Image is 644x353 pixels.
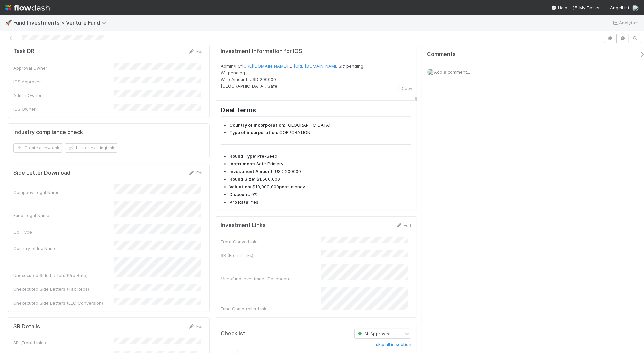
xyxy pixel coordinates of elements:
span: Add a comment... [434,69,470,75]
span: Fund Investments > Venture Fund [13,19,110,26]
span: 🚀 [5,20,12,25]
span: Admin/FC: FD: SR: pending WI: pending Wire Amount: USD 200000 [GEOGRAPHIC_DATA], Safe [221,63,363,89]
a: skip all in section [376,342,411,350]
div: Co. Type [13,229,114,235]
div: Admin Owner [13,92,114,99]
li: : CORPORATION [229,129,411,136]
li: : Safe Primary [229,161,411,167]
strong: Country of Incorporation [229,122,284,128]
strong: Pro Rata [229,199,248,205]
div: Fund Legal Name [13,212,114,219]
a: [URL][DOMAIN_NAME] [242,63,287,69]
button: Link an existingtask [65,143,117,153]
strong: Round Size [229,176,254,182]
button: Copy [399,84,415,93]
h5: Industry compliance check [13,129,83,136]
div: Company Legal Name [13,189,114,196]
li: : $10,000,000 -money [229,184,411,190]
a: Edit [188,324,204,329]
div: Front Convo Links [221,238,321,245]
img: logo-inverted-e16ddd16eac7371096b0.svg [5,2,50,13]
div: Unexecuted Side Letters (Tax Reps) [13,286,114,292]
span: AL Approved [357,331,391,336]
h5: Investment Information for IOS [221,48,411,55]
strong: Valuation [229,184,250,189]
a: My Tasks [573,4,599,11]
li: : 0% [229,191,411,198]
div: Microfund Investment Dashboard [221,275,321,282]
h2: Deal Terms [221,106,411,116]
div: SR (Front Links) [221,252,321,259]
button: Create a newtask [13,143,62,153]
strong: Discount [229,192,249,197]
strong: Type of incorporation [229,130,277,135]
li: : $1,500,000 [229,176,411,183]
li: : Yes [229,199,411,206]
h5: Side Letter Download [13,170,70,176]
div: Help [551,4,567,11]
h5: SR Details [13,323,40,330]
img: avatar_eed832e9-978b-43e4-b51e-96e46fa5184b.png [427,69,434,75]
li: : USD 200000 [229,168,411,175]
h5: Task DRI [13,48,36,55]
a: [URL][DOMAIN_NAME] [294,63,339,69]
img: avatar_eed832e9-978b-43e4-b51e-96e46fa5184b.png [632,5,639,11]
a: Edit [188,170,204,175]
a: Edit [188,49,204,54]
span: AngelList [610,5,629,10]
h5: Checklist [221,330,245,337]
span: My Tasks [573,5,599,10]
a: Edit [396,223,411,228]
strong: post [279,184,289,189]
div: Country of Inc Name [13,245,114,252]
div: IOS Owner [13,106,114,112]
h6: skip all in section [376,342,411,347]
strong: Investment Amount [229,169,273,174]
div: Unexecuted Side Letters (LLC Conversion) [13,300,114,306]
li: : Pre-Seed [229,153,411,160]
h5: Investment Links [221,222,266,229]
div: Unexecuted Side Letters (Pro Rata) [13,272,114,279]
div: Fund Comptroller Link [221,305,321,312]
a: Analytics [612,19,639,27]
strong: Instrument [229,161,254,166]
span: Comments [427,51,456,58]
div: SR (Front Links) [13,339,114,346]
strong: Round Type [229,153,255,159]
div: IOS Approver [13,78,114,85]
div: Approval Owner [13,65,114,71]
li: : [GEOGRAPHIC_DATA] [229,122,411,129]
